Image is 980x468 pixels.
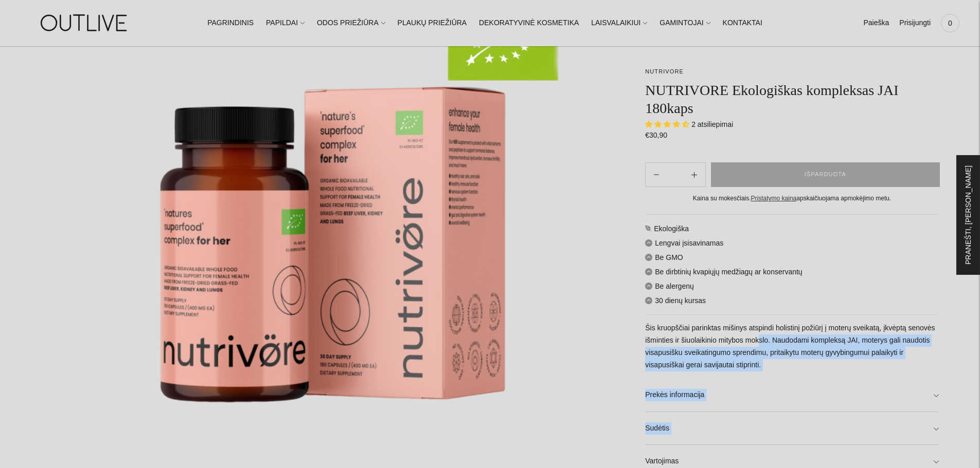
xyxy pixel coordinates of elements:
[646,162,667,187] button: Add product quantity
[683,162,705,187] button: Subtract product quantity
[645,131,667,139] span: €30,90
[863,12,889,34] a: Paieška
[723,12,762,34] a: KONTAKTAI
[21,5,149,41] img: OUTLIVE
[645,120,691,128] span: 4.50 stars
[207,12,254,34] a: PAGRINDINIS
[398,12,467,34] a: PLAUKŲ PRIEŽIŪRA
[899,12,931,34] a: Prisijungti
[691,120,733,128] span: 2 atsiliepimai
[667,167,683,182] input: Product quantity
[266,12,305,34] a: PAPILDAI
[645,193,939,204] div: Kaina su mokesčiais. apskaičiuojama apmokėjimo metu.
[645,68,684,74] a: NUTRIVORE
[591,12,647,34] a: LAISVALAIKIUI
[645,81,939,117] h1: NUTRIVORE Ekologiškas kompleksas JAI 180kaps
[711,162,940,187] button: IŠPARDUOTA
[645,412,939,445] a: Sudėtis
[645,322,939,371] p: Šis kruopščiai parinktas mišinys atspindi holistinį požiūrį į moterų sveikatą, įkvėptą senovės iš...
[751,195,797,202] a: Pristatymo kaina
[317,12,385,34] a: ODOS PRIEŽIŪRA
[660,12,710,34] a: GAMINTOJAI
[805,170,846,180] span: IŠPARDUOTA
[645,379,939,411] a: Prekės informacija
[479,12,579,34] a: DEKORATYVINĖ KOSMETIKA
[941,12,959,34] a: 0
[943,16,957,30] span: 0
